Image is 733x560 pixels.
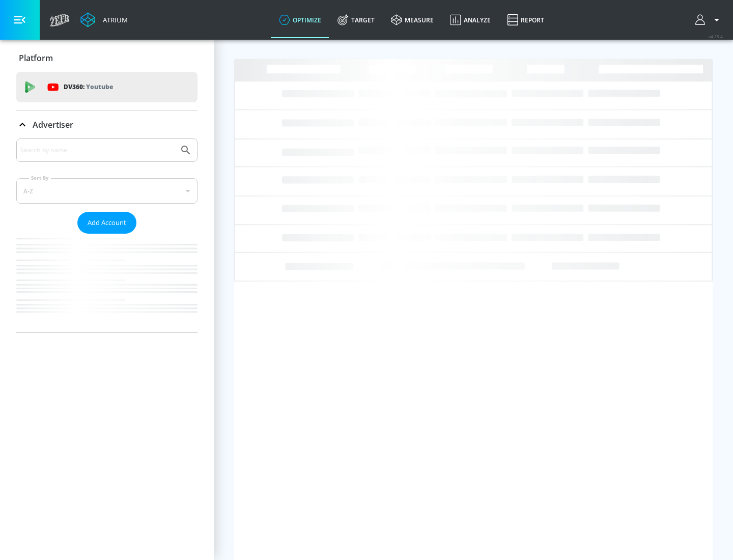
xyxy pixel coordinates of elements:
a: optimize [271,2,329,38]
nav: list of Advertiser [16,234,198,332]
span: Add Account [88,217,126,229]
p: Youtube [86,81,113,92]
a: Atrium [80,12,128,27]
div: A-Z [16,178,198,204]
span: v 4.25.4 [709,34,723,39]
a: measure [383,2,442,38]
a: Target [329,2,383,38]
label: Sort By [29,175,51,181]
input: Search by name [20,144,175,157]
p: DV360: [64,81,113,93]
a: Report [499,2,552,38]
button: Add Account [77,212,136,234]
p: Advertiser [33,119,73,130]
div: DV360: Youtube [16,72,198,102]
p: Platform [19,52,53,64]
a: Analyze [442,2,499,38]
div: Advertiser [16,110,198,139]
div: Advertiser [16,138,198,332]
div: Atrium [99,15,128,24]
div: Platform [16,44,198,72]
